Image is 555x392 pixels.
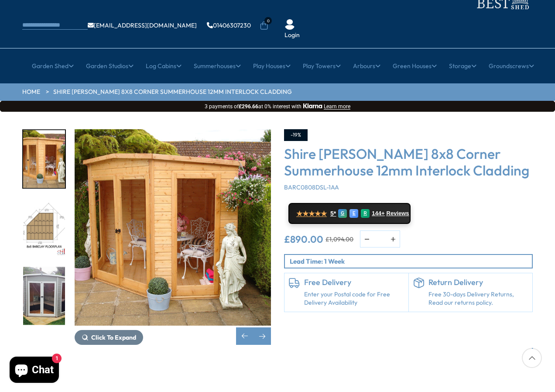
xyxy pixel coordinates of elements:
[260,21,268,30] a: 0
[22,198,66,258] div: 6 / 14
[449,55,476,77] a: Storage
[254,327,271,345] div: Next slide
[393,55,437,77] a: Green Houses
[88,22,197,28] a: [EMAIL_ADDRESS][DOMAIN_NAME]
[264,17,272,24] span: 0
[284,129,308,141] div: -19%
[23,267,65,325] img: Barclay8x8_6_c3de21c7-c75a-4c74-b738-67f3f6befb24_200x200.jpg
[372,210,384,217] span: 144+
[428,290,528,307] p: Free 30-days Delivery Returns, Read our returns policy.
[338,209,347,218] div: G
[53,88,292,96] a: Shire [PERSON_NAME] 8x8 Corner Summerhouse 12mm Interlock Cladding
[284,183,339,191] span: BARC0808DSL-1AA
[91,334,136,341] span: Click To Expand
[353,55,380,77] a: Arbours
[284,145,533,179] h3: Shire [PERSON_NAME] 8x8 Corner Summerhouse 12mm Interlock Cladding
[304,290,404,307] a: Enter your Postal code for Free Delivery Availability
[288,203,411,224] a: ★★★★★ 5* G E R 144+ Reviews
[284,31,300,40] a: Login
[7,357,62,385] inbox-online-store-chat: Shopify online store chat
[86,55,134,77] a: Garden Studios
[303,55,341,77] a: Play Towers
[207,22,251,28] a: 01406307230
[361,209,370,218] div: R
[349,209,358,218] div: E
[304,278,404,287] h6: Free Delivery
[290,257,532,266] p: Lead Time: 1 Week
[428,278,528,287] h6: Return Delivery
[75,129,271,326] img: Shire Barclay 8x8 Corner Summerhouse 12mm Interlock Cladding - Best Shed
[194,55,241,77] a: Summerhouses
[22,88,40,96] a: HOME
[23,199,65,257] img: 8x8BarclayA5940FLOORPLANW.BEARERS_b87cc036-d1f9-4574-a1df-7562c0f1e732_200x200.jpg
[296,210,327,218] span: ★★★★★
[32,55,74,77] a: Garden Shed
[284,234,323,244] ins: £890.00
[23,130,65,188] img: Barclay8x8_4_8bd66011-3430-4802-80e0-46604a222c26_200x200.jpg
[22,266,66,326] div: 7 / 14
[236,327,254,345] div: Previous slide
[75,129,271,345] div: 5 / 14
[325,236,353,242] del: £1,094.00
[75,330,143,345] button: Click To Expand
[489,55,534,77] a: Groundscrews
[253,55,291,77] a: Play Houses
[284,19,295,30] img: User Icon
[22,129,66,189] div: 5 / 14
[387,210,409,217] span: Reviews
[146,55,182,77] a: Log Cabins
